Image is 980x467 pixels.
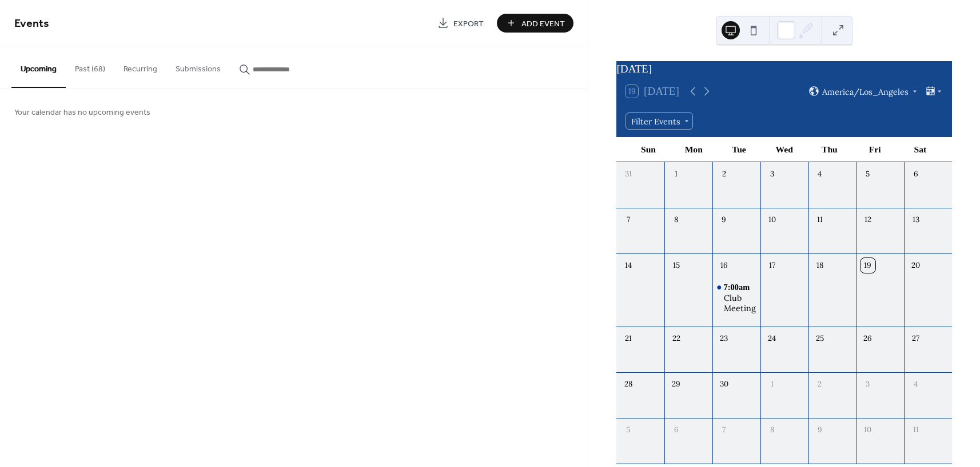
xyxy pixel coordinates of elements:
div: 27 [908,331,923,346]
div: 8 [764,422,779,437]
div: 14 [621,258,636,273]
div: 6 [908,167,923,182]
span: 7:00am [724,282,752,293]
div: 2 [812,377,827,392]
div: 3 [764,167,779,182]
div: 2 [716,167,731,182]
div: Club Meeting [712,282,760,314]
span: Add Event [521,18,565,30]
div: 5 [621,422,636,437]
div: Thu [807,137,852,162]
button: Submissions [166,46,230,87]
div: 6 [668,422,683,437]
div: Club Meeting [724,293,756,314]
div: 15 [668,258,683,273]
div: 17 [764,258,779,273]
div: 20 [908,258,923,273]
div: 25 [812,331,827,346]
div: 13 [908,212,923,227]
div: Sat [898,137,943,162]
div: 11 [908,422,923,437]
div: 10 [764,212,779,227]
button: Recurring [114,46,166,87]
div: 16 [716,258,731,273]
span: Export [453,18,484,30]
div: 7 [621,212,636,227]
div: 8 [668,212,683,227]
div: 21 [621,331,636,346]
div: Mon [671,137,716,162]
div: 7 [716,422,731,437]
div: 12 [861,212,875,227]
div: [DATE] [616,61,952,78]
div: 31 [621,167,636,182]
span: Events [14,13,49,35]
div: 3 [861,377,875,392]
div: Sun [626,137,671,162]
div: 4 [812,167,827,182]
div: 19 [861,258,875,273]
a: Export [429,14,492,33]
div: 5 [861,167,875,182]
div: 4 [908,377,923,392]
div: 9 [716,212,731,227]
div: 24 [764,331,779,346]
div: 29 [668,377,683,392]
div: 30 [716,377,731,392]
button: Upcoming [11,46,66,88]
div: 22 [668,331,683,346]
div: 26 [861,331,875,346]
button: Past (68) [66,46,114,87]
div: 9 [812,422,827,437]
div: 10 [861,422,875,437]
div: Fri [852,137,898,162]
span: Your calendar has no upcoming events [14,107,150,119]
div: 23 [716,331,731,346]
div: Tue [716,137,762,162]
div: 1 [764,377,779,392]
button: Add Event [497,14,573,33]
span: America/Los_Angeles [822,87,909,95]
div: Wed [762,137,807,162]
div: 18 [812,258,827,273]
div: 1 [668,167,683,182]
div: 11 [812,212,827,227]
div: 28 [621,377,636,392]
